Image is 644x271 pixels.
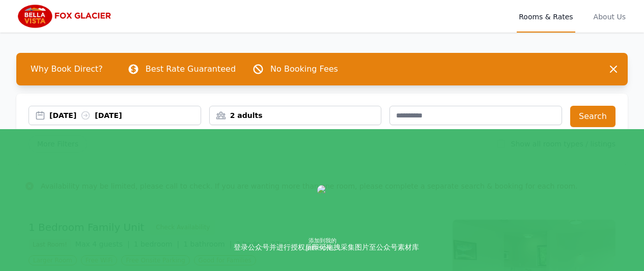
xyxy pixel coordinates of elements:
[16,4,114,28] img: Bella Vista Fox Glacier
[22,59,111,79] span: Why Book Direct?
[270,63,338,75] p: No Booking Fees
[570,106,615,127] button: Search
[146,63,236,75] p: Best Rate Guaranteed
[49,110,201,121] div: [DATE] [DATE]
[210,110,381,121] div: 2 adults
